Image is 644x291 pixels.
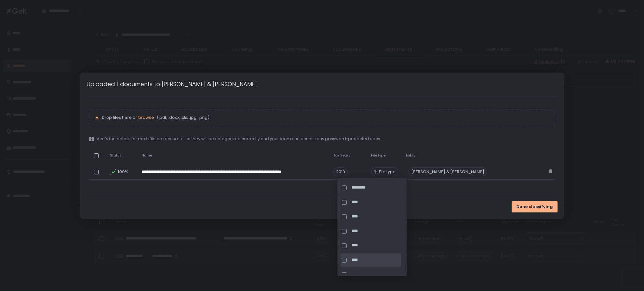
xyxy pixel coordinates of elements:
[138,115,154,120] button: browse
[110,153,122,158] span: Status
[118,169,128,175] span: 100%
[333,167,348,176] span: 2019
[371,153,386,158] span: File type
[97,136,381,142] span: Verify the details for each file are accurate, so they will be categorized correctly and your tea...
[516,204,553,210] span: Done classifying
[142,153,152,158] span: Name
[379,169,396,175] span: File type
[86,80,257,88] h1: Uploaded 1 documents to [PERSON_NAME] & [PERSON_NAME]
[406,153,415,158] span: Entity
[408,167,487,176] div: [PERSON_NAME] & [PERSON_NAME]
[333,153,351,158] span: Tax Years
[512,201,558,212] button: Done classifying
[155,115,209,120] span: (.pdf, .docx, .xls, .jpg, .png)
[102,115,549,120] p: Drop files here or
